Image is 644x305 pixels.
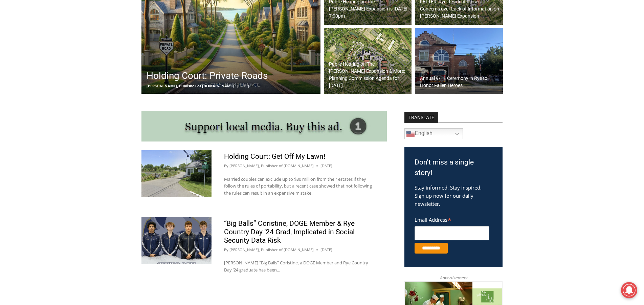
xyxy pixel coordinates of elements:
img: en [406,130,415,138]
p: Stay informed. Stay inspired. Sign up now for our daily newsletter. [415,183,492,208]
a: “Big Balls” Coristine, DOGE Member & Rye Country Day ‘24 Grad, Implicated in Social Security Data... [224,219,355,244]
time: [DATE] [320,247,332,253]
h2: Annual 9/11 Ceremony in Rye to Honor Fallen Heroes [420,75,501,89]
span: Intern @ [DOMAIN_NAME] [177,67,314,83]
span: - [235,83,236,88]
img: support local media, buy this ad [141,111,387,141]
span: Open Tues. - Sun. [PHONE_NUMBER] [2,70,66,95]
img: (PHOTO: Illustrative plan of The Osborn's proposed site plan from the July 10, 2025 planning comm... [324,28,412,94]
h3: Don't miss a single story! [415,157,492,178]
a: Public Hearing on The [PERSON_NAME] Expansion & More: Planning Commission Agenda for [DATE] [324,28,412,94]
span: By [224,163,228,169]
img: (PHOTO: 2024 graduate from Rye Country Day School Edward Coristine (far right in photo) is part o... [141,217,212,264]
h2: Public Hearing on The [PERSON_NAME] Expansion & More: Planning Commission Agenda for [DATE] [329,61,410,89]
span: Advertisement [433,275,474,281]
div: "the precise, almost orchestrated movements of cutting and assembling sushi and [PERSON_NAME] mak... [69,42,96,81]
a: Annual 9/11 Ceremony in Rye to Honor Fallen Heroes [415,28,503,94]
time: [DATE] [320,163,332,169]
strong: TRANSLATE [404,112,438,123]
span: By [224,247,228,253]
div: "[PERSON_NAME] and I covered the [DATE] Parade, which was a really eye opening experience as I ha... [171,0,320,66]
a: Holding Court: Get Off My Lawn! [224,152,325,160]
span: [DATE] [237,83,249,88]
a: [PERSON_NAME], Publisher of [DOMAIN_NAME] [229,247,314,252]
span: [PERSON_NAME], Publisher of [DOMAIN_NAME] [147,83,234,88]
a: Open Tues. - Sun. [PHONE_NUMBER] [0,68,68,84]
label: Email Address [415,213,489,225]
p: Married couples can exclude up to $30 million from their estates if they follow the rules of port... [224,176,374,197]
h2: Holding Court: Private Roads [147,69,268,83]
img: (PHOTO: The City of Rye 9-11 ceremony on Wednesday, September 11, 2024. It was the 23rd anniversa... [415,28,503,94]
a: Intern @ [DOMAIN_NAME] [163,66,328,84]
img: (PHOTO: North Manursing Island.) [141,150,212,197]
p: [PERSON_NAME] “Big Balls” Coristine, a DOGE Member and Rye Country Day ‘24 graduate has been… [224,259,374,274]
a: English [404,128,463,139]
a: [PERSON_NAME], Publisher of [DOMAIN_NAME] [229,163,314,168]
